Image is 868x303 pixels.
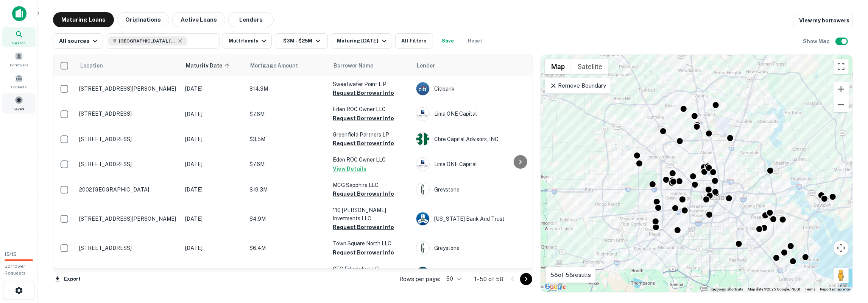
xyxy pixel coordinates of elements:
button: Show satellite imagery [571,59,609,74]
div: Lima ONE Capital [416,107,530,121]
p: MCG Sapphire LLC [333,181,408,189]
th: Borrower Name [329,55,412,76]
p: 2002 [GEOGRAPHIC_DATA] [79,186,178,193]
p: [DATE] [185,85,242,93]
button: Map camera controls [834,240,849,256]
p: $3.5M [249,135,325,143]
p: [DATE] [185,244,242,252]
button: Keyboard shortcuts [711,287,743,292]
div: Berkadia [416,267,530,280]
a: Terms (opens in new tab) [805,287,815,291]
p: [STREET_ADDRESS] [79,245,178,251]
button: Maturing [DATE] [331,33,392,49]
button: Reset [463,33,488,49]
div: Lima ONE Capital [416,157,530,171]
div: Maturing [DATE] [337,36,388,46]
p: Town Square North LLC [333,239,408,248]
span: [GEOGRAPHIC_DATA], [GEOGRAPHIC_DATA], [GEOGRAPHIC_DATA] [119,38,176,44]
img: picture [416,108,429,121]
a: View my borrowers [793,14,853,27]
a: Report a map error [820,287,850,291]
p: [DATE] [185,185,242,194]
button: Lenders [228,12,274,27]
p: [STREET_ADDRESS] [79,136,178,143]
button: Multifamily [223,33,272,49]
p: Remove Boundary [550,81,606,90]
button: Export [53,273,83,285]
span: Mortgage Amount [250,61,308,70]
th: Maturity Date [181,55,246,76]
div: Greystone [416,241,530,255]
button: Zoom in [834,82,849,97]
button: All Filters [395,33,433,49]
div: Cbre Capital Advisors, INC [416,132,530,146]
span: Saved [14,106,25,112]
img: Google [543,282,568,292]
div: 50 [443,273,462,284]
button: Show street map [545,59,571,74]
span: Contacts [11,84,26,90]
button: View Details [333,164,366,173]
img: picture [416,267,429,280]
p: SEC Edgelake LLC [333,265,408,273]
th: Location [75,55,181,76]
span: Borrowers [10,62,28,68]
span: Borrower Requests [5,264,26,276]
button: Request Borrower Info [333,88,394,97]
a: Contacts [2,71,36,91]
button: Save your search to get updates of matches that match your search criteria. [436,33,460,49]
p: [DATE] [185,160,242,168]
img: picture [416,212,429,225]
p: [DATE] [185,110,242,118]
img: picture [416,183,429,196]
p: $4.9M [249,215,325,223]
button: Toggle fullscreen view [834,59,849,74]
div: Search [2,27,36,47]
p: $19.3M [249,185,325,194]
p: $6.4M [249,244,325,252]
span: Location [80,61,103,70]
button: All sources [53,33,103,49]
a: Saved [2,93,36,113]
img: picture [416,82,429,95]
span: Search [12,40,26,46]
a: Open this area in Google Maps (opens a new window) [543,282,568,292]
p: Rows per page: [399,275,440,284]
p: Eden ROC Owner LLC [333,105,408,113]
button: Request Borrower Info [333,189,394,198]
img: capitalize-icon.png [12,6,26,21]
button: Go to next page [520,273,532,285]
p: Eden ROC Owner LLC [333,155,408,164]
iframe: Chat Widget [830,242,868,279]
a: Borrowers [2,49,36,69]
button: Originations [117,12,169,27]
p: $14.3M [249,85,325,93]
div: 0 0 [541,55,852,292]
p: $7.6M [249,160,325,168]
span: Lender [417,61,435,70]
span: Borrower Name [333,61,373,70]
p: [STREET_ADDRESS] [79,110,178,117]
img: picture [416,158,429,171]
th: Mortgage Amount [246,55,329,76]
div: All sources [59,36,100,46]
p: [STREET_ADDRESS] [79,161,178,168]
p: Sweetwater Point L P [333,80,408,88]
div: [US_STATE] Bank And Trust [416,212,530,226]
p: $7.6M [249,110,325,118]
p: [DATE] [185,215,242,223]
img: picture [416,242,429,254]
p: [DATE] [185,135,242,143]
span: 15 / 15 [5,251,16,257]
span: Map data ©2025 Google, INEGI [748,287,800,291]
th: Lender [412,55,533,76]
p: 1–50 of 58 [474,275,503,284]
img: picture [416,133,429,146]
button: Zoom out [834,97,849,112]
button: Request Borrower Info [333,139,394,148]
button: $3M - $25M [275,33,328,49]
